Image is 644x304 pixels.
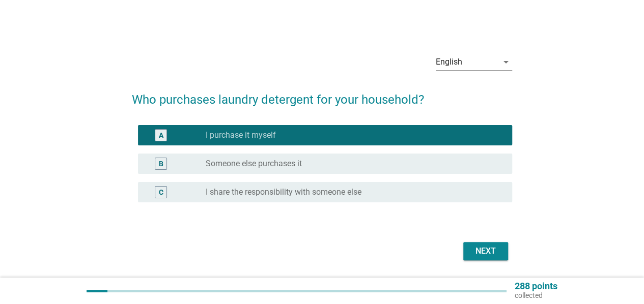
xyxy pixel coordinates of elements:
[515,282,557,291] p: 288 points
[206,187,361,197] label: I share the responsibility with someone else
[206,130,276,140] label: I purchase it myself
[159,130,163,141] div: A
[436,57,462,67] div: English
[515,291,557,300] p: collected
[463,242,508,260] button: Next
[500,56,512,68] i: arrow_drop_down
[132,80,512,109] h2: Who purchases laundry detergent for your household?
[159,159,163,169] div: B
[206,159,302,169] label: Someone else purchases it
[471,245,500,257] div: Next
[159,187,163,198] div: C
